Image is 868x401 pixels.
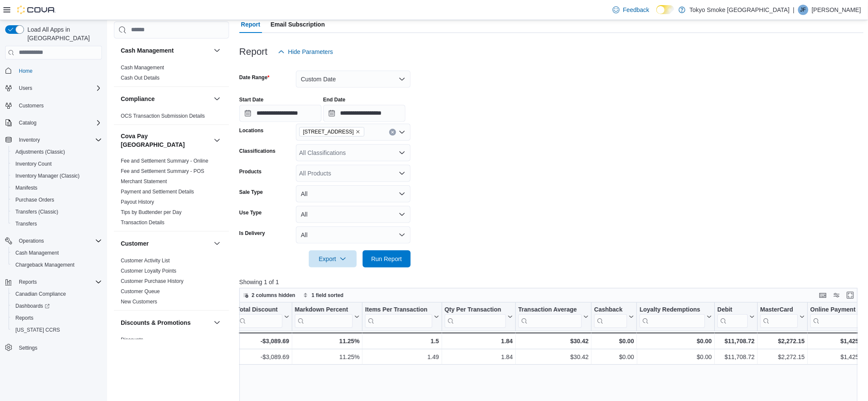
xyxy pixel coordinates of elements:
[15,118,40,128] button: Catalog
[445,336,513,346] div: 1.84
[12,183,102,193] span: Manifests
[24,25,102,42] span: Load All Apps in [GEOGRAPHIC_DATA]
[519,352,589,362] div: $30.42
[17,6,56,14] img: Cova
[2,82,105,94] button: Users
[121,75,160,81] a: Cash Out Details
[656,5,674,14] input: Dark Mode
[121,209,182,215] a: Tips by Budtender per Day
[9,206,105,218] button: Transfers (Classic)
[12,219,40,229] a: Transfers
[9,218,105,230] button: Transfers
[832,290,842,300] button: Display options
[239,127,264,134] label: Locations
[2,117,105,129] button: Catalog
[15,66,36,76] a: Home
[12,183,41,193] a: Manifests
[9,170,105,182] button: Inventory Manager (Classic)
[640,306,705,327] div: Loyalty Redemptions
[12,195,58,205] a: Purchase Orders
[12,171,83,181] a: Inventory Manager (Classic)
[121,337,143,343] a: Discounts
[399,170,406,177] button: Open list of options
[9,324,105,336] button: [US_STATE] CCRS
[519,306,589,327] button: Transaction Average
[594,306,627,327] div: Cashback
[9,312,105,324] button: Reports
[15,342,102,353] span: Settings
[121,95,155,103] h3: Compliance
[15,160,52,167] span: Inventory Count
[519,306,582,327] div: Transaction Average
[640,336,712,346] div: $0.00
[9,158,105,170] button: Inventory Count
[793,5,795,15] p: |
[239,168,262,175] label: Products
[19,345,37,351] span: Settings
[15,100,102,111] span: Customers
[236,306,282,327] div: Total Discount
[15,250,59,256] span: Cash Management
[121,239,149,248] h3: Customer
[114,111,229,125] div: Compliance
[365,306,433,327] div: Items Per Transaction
[811,336,868,346] div: $1,425.49
[594,336,634,346] div: $0.00
[121,318,210,327] button: Discounts & Promotions
[399,149,406,156] button: Open list of options
[252,292,295,299] span: 2 columns hidden
[9,300,105,312] a: Dashboards
[15,83,102,93] span: Users
[121,189,194,195] a: Payment and Settlement Details
[296,185,411,202] button: All
[12,260,102,270] span: Chargeback Management
[295,306,353,314] div: Markdown Percent
[239,189,263,196] label: Sale Type
[121,278,184,284] a: Customer Purchase History
[288,48,333,56] span: Hide Parameters
[239,148,276,154] label: Classifications
[761,352,805,362] div: $2,272.15
[19,102,44,109] span: Customers
[121,220,164,226] a: Transaction Details
[15,135,43,145] button: Inventory
[121,178,167,184] a: Merchant Statement
[12,313,102,323] span: Reports
[365,336,439,346] div: 1.5
[623,6,649,14] span: Feedback
[121,132,210,149] button: Cova Pay [GEOGRAPHIC_DATA]
[389,129,396,136] button: Clear input
[800,5,806,15] span: JF
[121,113,205,119] span: OCS Transaction Submission Details
[399,129,406,136] button: Open list of options
[12,260,78,270] a: Chargeback Management
[114,335,229,369] div: Discounts & Promotions
[15,327,60,333] span: [US_STATE] CCRS
[12,301,102,311] span: Dashboards
[212,318,222,328] button: Discounts & Promotions
[239,47,268,57] h3: Report
[15,135,102,145] span: Inventory
[9,247,105,259] button: Cash Management
[240,290,299,300] button: 2 columns hidden
[845,290,856,300] button: Enter fullscreen
[237,352,289,362] div: -$3,089.69
[9,288,105,300] button: Canadian Compliance
[12,219,102,229] span: Transfers
[121,46,174,55] h3: Cash Management
[640,352,712,362] div: $0.00
[121,199,154,205] span: Payout History
[12,147,69,157] a: Adjustments (Classic)
[594,306,634,327] button: Cashback
[12,147,102,157] span: Adjustments (Classic)
[363,250,411,267] button: Run Report
[718,336,755,346] div: $11,708.72
[236,306,289,327] button: Total Discount
[12,171,102,181] span: Inventory Manager (Classic)
[212,135,222,146] button: Cova Pay [GEOGRAPHIC_DATA]
[640,306,705,314] div: Loyalty Redemptions
[365,352,439,362] div: 1.49
[19,238,44,244] span: Operations
[212,45,222,56] button: Cash Management
[15,261,75,268] span: Chargeback Management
